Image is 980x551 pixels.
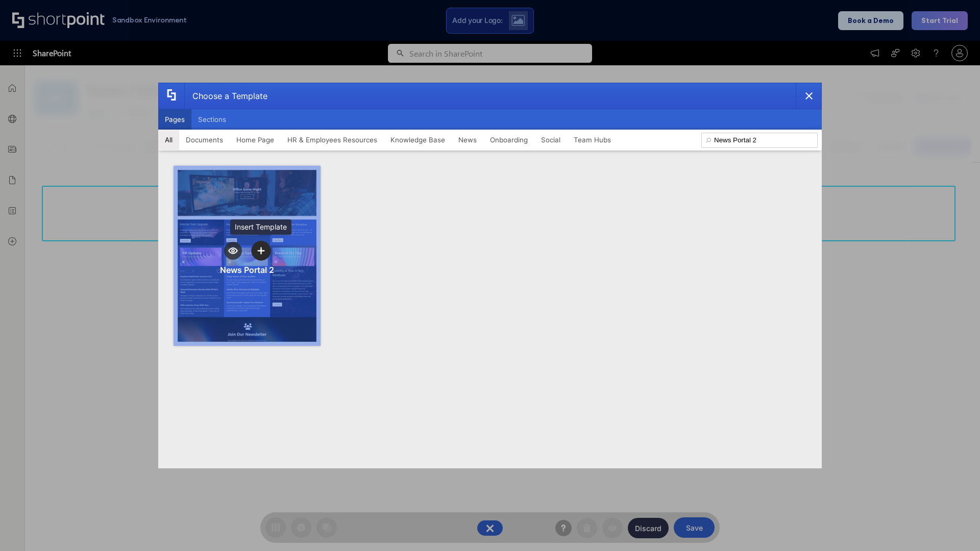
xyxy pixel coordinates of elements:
[701,133,818,148] input: Search
[534,130,567,150] button: Social
[929,502,980,551] iframe: Chat Widget
[158,130,179,150] button: All
[230,130,281,150] button: Home Page
[158,109,191,130] button: Pages
[567,130,618,150] button: Team Hubs
[483,130,534,150] button: Onboarding
[158,83,822,468] div: template selector
[179,130,230,150] button: Documents
[191,109,233,130] button: Sections
[220,265,274,275] div: News Portal 2
[452,130,483,150] button: News
[281,130,384,150] button: HR & Employees Resources
[184,83,267,109] div: Choose a Template
[384,130,452,150] button: Knowledge Base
